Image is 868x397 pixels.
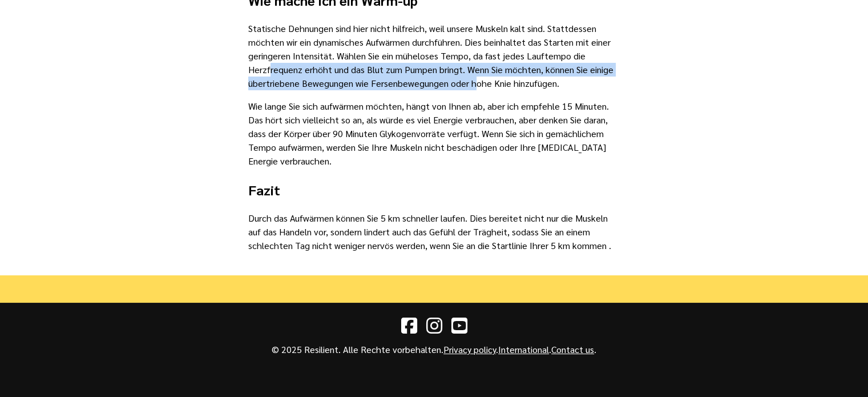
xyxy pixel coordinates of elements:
[248,99,620,168] p: Wie lange Sie sich aufwärmen möchten, hängt von Ihnen ab, aber ich empfehle 15 Minuten. Das hört ...
[248,179,620,200] h2: Fazit
[248,22,620,90] p: Statische Dehnungen sind hier nicht hilfreich, weil unsere Muskeln kalt sind. Stattdessen möchten...
[426,323,442,335] a: Instagram
[551,343,594,355] a: Contact us
[248,211,620,252] p: Durch das Aufwärmen können Sie 5 km schneller laufen. Dies bereitet nicht nur die Muskeln auf das...
[443,343,496,355] a: Privacy policy
[498,343,549,355] a: International
[401,323,417,335] a: Facebook
[451,323,467,335] a: YouTube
